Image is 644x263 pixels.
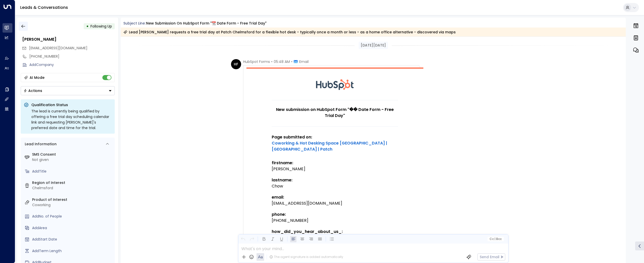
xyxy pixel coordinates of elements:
span: ksbeautyenquiry@gmail.com [29,45,87,51]
div: The agent signature is added automatically [269,255,343,259]
button: Actions [21,86,115,95]
strong: lastname: [272,177,292,183]
span: HubSpot Forms [243,59,270,64]
div: AddArea [32,225,113,231]
strong: how_did_you_hear_about_us_: [272,229,343,234]
a: Coworking & Hot Desking Space [GEOGRAPHIC_DATA] | [GEOGRAPHIC_DATA] | Patch [272,140,398,152]
span: 05:48 AM [274,59,290,64]
div: AI Mode [30,75,44,80]
div: [DATE][DATE] [359,42,388,49]
span: • [271,59,272,64]
p: Qualification Status [31,102,112,107]
div: New submission on HubSpot Form "📆 Date Form - Free Trial Day" [146,21,266,26]
div: AddTitle [32,169,113,174]
div: AddNo. of People [32,214,113,219]
button: Redo [249,236,255,242]
div: Actions [24,88,42,93]
button: Undo [240,236,246,242]
div: AddStart Date [32,237,113,242]
div: Not given [32,157,113,162]
div: [PHONE_NUMBER] [29,54,115,59]
div: Lead Information [23,141,57,147]
div: The lead is currently being qualified by offering a free trial day scheduling calendar link and r... [31,108,112,131]
div: AddTerm Length [32,248,113,254]
label: SMS Consent [32,152,113,157]
div: • [86,22,89,31]
div: Lead [PERSON_NAME] requests a free trial day at Patch Chelmsford for a flexible hot desk - typica... [123,30,456,35]
div: [PERSON_NAME] [22,36,115,42]
strong: firstname: [272,160,293,166]
strong: phone: [272,211,286,217]
a: Leads & Conversations [20,5,68,10]
label: Product of Interest [32,197,113,202]
img: HubSpot [316,69,354,100]
div: Button group with a nested menu [21,86,115,95]
span: | [494,237,495,241]
strong: email: [272,194,284,200]
strong: Page submitted on: [272,134,398,152]
button: Cc|Bcc [487,237,503,242]
div: [EMAIL_ADDRESS][DOMAIN_NAME] [272,200,398,206]
div: [PHONE_NUMBER] [272,218,398,224]
span: Following Up [90,24,112,29]
span: Cc Bcc [489,237,501,241]
span: Email [299,59,309,64]
span: [EMAIL_ADDRESS][DOMAIN_NAME] [29,45,87,51]
div: Chow [272,183,398,189]
div: Chelmsford [32,185,113,191]
span: Subject Line: [123,21,146,26]
div: Coworking [32,202,113,208]
span: • [291,59,292,64]
div: [PERSON_NAME] [272,166,398,172]
label: Region of Interest [32,180,113,185]
div: AddCompany [29,62,115,67]
h1: New submission on HubSpot Form "�� Date Form - Free Trial Day" [272,107,398,119]
div: HF [231,59,241,69]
